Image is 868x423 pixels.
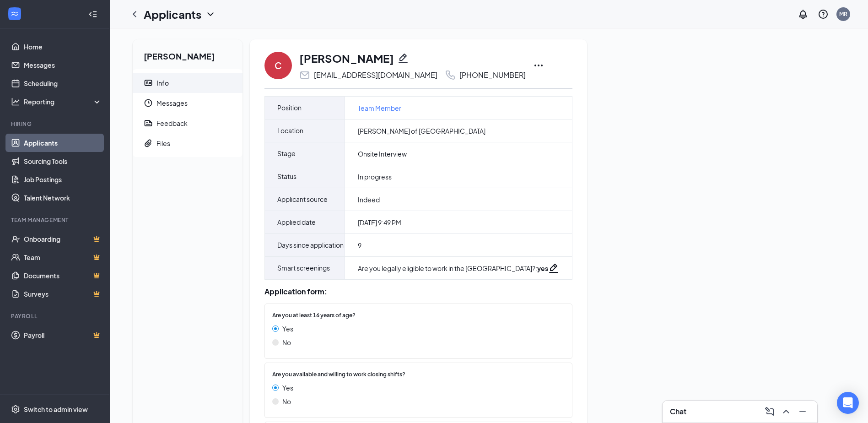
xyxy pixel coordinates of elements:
span: Indeed [358,195,380,204]
span: 9 [358,241,361,250]
div: Feedback [156,119,188,128]
button: ChevronUp [779,404,793,419]
span: Days since application [277,234,344,256]
span: No [282,337,291,347]
span: No [282,396,291,407]
span: [DATE] 9:49 PM [358,218,401,227]
svg: ComposeMessage [764,406,775,417]
span: Messages [156,93,235,113]
span: [PERSON_NAME] of [GEOGRAPHIC_DATA] [358,126,485,136]
span: Applied date [277,211,316,233]
svg: Settings [11,405,20,414]
div: Reporting [24,97,102,106]
svg: Email [299,70,310,81]
svg: WorkstreamLogo [10,9,19,18]
span: Stage [277,142,296,165]
div: Info [156,78,169,87]
svg: ChevronUp [781,406,792,417]
a: Sourcing Tools [24,152,102,170]
svg: Pencil [398,53,409,64]
div: Are you legally eligible to work in the [GEOGRAPHIC_DATA]? : [358,264,548,273]
div: Open Intercom Messenger [837,392,859,414]
button: ComposeMessage [762,404,777,419]
a: Job Postings [24,170,102,189]
a: OnboardingCrown [24,230,102,248]
span: In progress [358,172,392,181]
a: Applicants [24,134,102,152]
a: Messages [24,56,102,74]
svg: Phone [445,70,456,81]
div: [EMAIL_ADDRESS][DOMAIN_NAME] [314,70,437,80]
span: Are you at least 16 years of age? [272,311,356,320]
div: Team Management [11,216,100,224]
svg: ChevronLeft [129,9,140,20]
svg: QuestionInfo [818,9,829,20]
span: Yes [282,324,293,334]
svg: ChevronDown [205,9,216,20]
span: Yes [282,383,293,393]
svg: Pencil [548,263,559,274]
a: PayrollCrown [24,326,102,344]
span: Are you available and willing to work closing shifts? [272,370,405,379]
div: Files [156,139,170,148]
svg: Collapse [88,10,97,19]
svg: Ellipses [533,60,544,71]
span: Smart screenings [277,257,330,279]
a: DocumentsCrown [24,266,102,285]
span: Position [277,97,302,119]
svg: Report [144,119,153,128]
div: MR [839,10,847,18]
a: Talent Network [24,189,102,207]
div: Hiring [11,120,100,128]
h1: [PERSON_NAME] [299,50,394,66]
svg: Paperclip [144,139,153,148]
strong: yes [537,264,548,272]
h1: Applicants [144,6,201,22]
a: ContactCardInfo [133,73,243,93]
h2: [PERSON_NAME] [133,39,243,69]
svg: ContactCard [144,78,153,87]
a: Team Member [358,103,401,113]
span: Status [277,165,297,188]
div: Switch to admin view [24,405,88,414]
svg: Notifications [798,9,809,20]
span: Location [277,119,303,142]
a: ClockMessages [133,93,243,113]
a: PaperclipFiles [133,133,243,153]
a: SurveysCrown [24,285,102,303]
div: Application form: [264,287,572,296]
svg: Clock [144,98,153,108]
a: ReportFeedback [133,113,243,133]
a: TeamCrown [24,248,102,266]
span: Applicant source [277,188,328,211]
a: Scheduling [24,74,102,92]
h3: Chat [670,407,686,417]
svg: Minimize [797,406,808,417]
a: Home [24,38,102,56]
button: Minimize [795,404,810,419]
div: C [275,59,282,72]
svg: Analysis [11,97,20,106]
div: [PHONE_NUMBER] [459,70,526,80]
span: Onsite Interview [358,149,407,158]
div: Payroll [11,312,100,320]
